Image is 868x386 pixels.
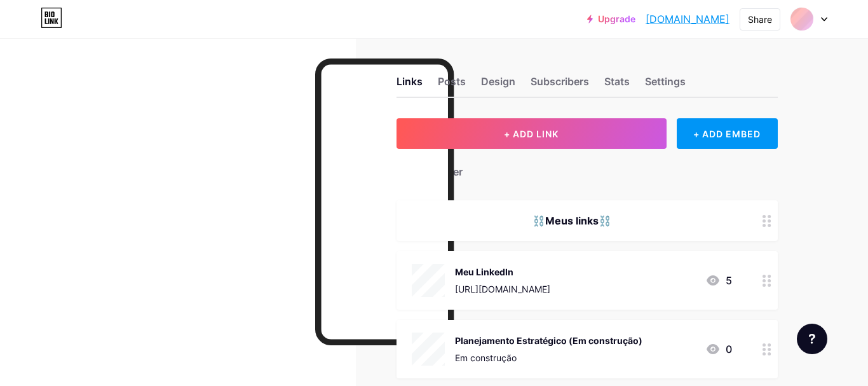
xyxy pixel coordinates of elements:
div: Planejamento Estratégico (Em construção) [455,334,642,347]
div: + ADD EMBED [677,118,778,149]
div: Share [748,13,772,26]
div: Stats [604,74,630,97]
div: Design [481,74,515,97]
div: Meu LinkedIn [455,265,550,279]
div: 5 [705,273,732,288]
div: Em construção [455,351,642,364]
a: [DOMAIN_NAME] [646,11,729,27]
a: Upgrade [587,14,635,24]
div: 0 [705,341,732,357]
div: Posts [438,74,466,97]
div: Links [397,74,423,97]
div: ⛓️Meus links⛓️ [412,213,732,228]
div: Subscribers [531,74,589,97]
div: Settings [645,74,686,97]
div: [URL][DOMAIN_NAME] [455,282,550,296]
button: + ADD LINK [397,118,667,149]
span: + ADD LINK [504,128,559,139]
